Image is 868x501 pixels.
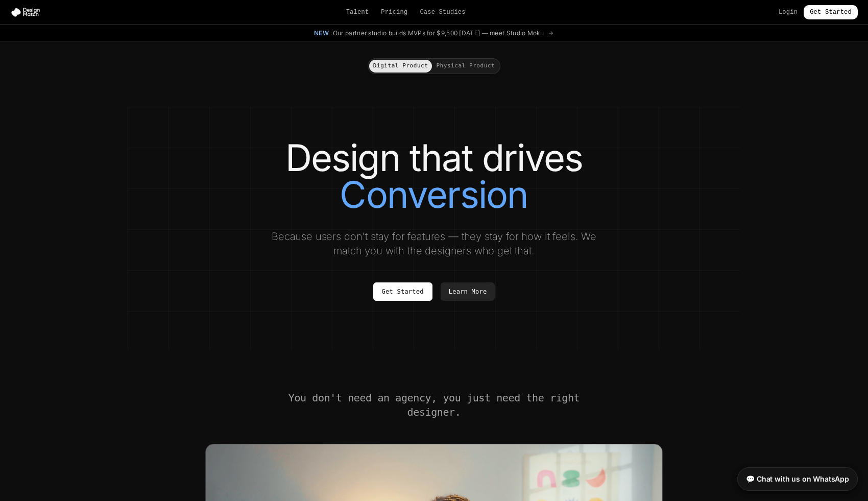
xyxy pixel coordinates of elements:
a: Get Started [804,5,858,19]
span: Our partner studio builds MVPs for $9,500 [DATE] — meet Studio Moku [333,29,544,37]
h1: Design that drives [148,139,720,213]
a: Talent [346,8,369,16]
p: Because users don't stay for features — they stay for how it feels. We match you with the designe... [262,229,606,258]
a: Case Studies [420,8,465,16]
button: Digital Product [369,60,432,73]
a: Get Started [373,282,432,301]
button: Physical Product [432,60,499,73]
h2: You don't need an agency, you just need the right designer. [287,391,581,419]
img: Design Match [10,7,45,17]
span: Conversion [340,176,528,213]
a: 💬 Chat with us on WhatsApp [737,467,858,491]
a: Learn More [441,282,495,301]
span: New [314,29,329,37]
a: Pricing [381,8,407,16]
a: Login [779,8,798,16]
